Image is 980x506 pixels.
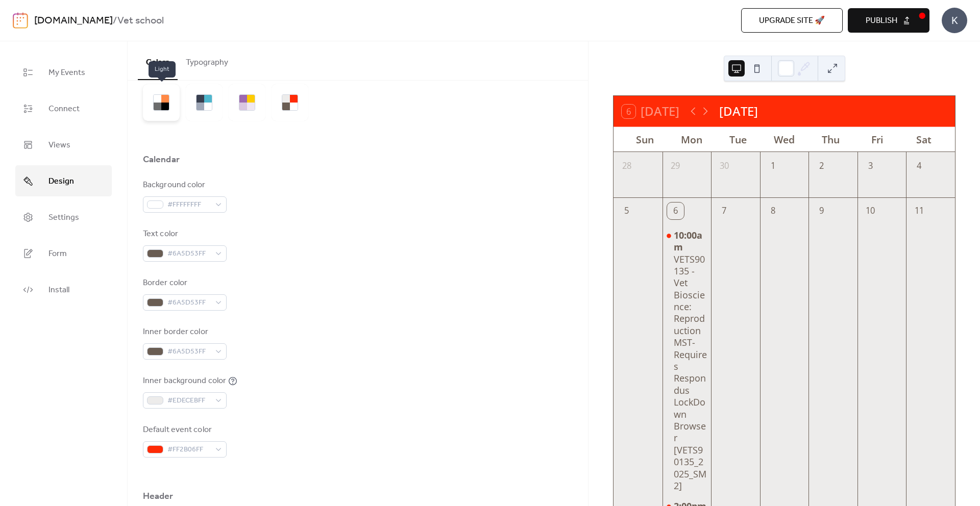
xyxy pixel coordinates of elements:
span: Light [149,61,176,78]
span: Form [48,246,67,262]
div: 10 [862,203,879,219]
span: #6A5D53FF [167,297,210,309]
div: Calendar [143,154,180,166]
a: Settings [15,201,112,233]
div: 8 [765,203,781,219]
span: #6A5D53FF [167,346,210,358]
span: My Events [48,65,85,81]
a: Connect [15,93,112,124]
button: Colors [138,41,178,80]
div: 2 [813,158,830,174]
button: Upgrade site 🚀 [741,8,843,33]
div: 4 [911,158,927,174]
div: Text color [143,228,225,240]
a: Design [15,165,112,196]
div: Sun [622,127,668,152]
button: Typography [178,41,236,79]
div: K [942,8,967,33]
span: #FF2B06FF [167,444,210,456]
div: 1 [765,158,781,174]
div: Header [143,490,174,502]
div: 11 [911,203,927,219]
div: Fri [854,127,900,152]
div: Thu [807,127,854,152]
div: 29 [667,158,684,174]
div: 5 [618,203,635,219]
b: / [113,11,117,31]
div: 3 [862,158,879,174]
div: Inner border color [143,326,225,338]
div: Wed [761,127,807,152]
button: Publish [848,8,929,33]
span: Design [48,173,74,189]
span: Connect [48,101,80,117]
span: Publish [866,15,897,27]
span: 10:00am [674,230,707,254]
div: 7 [716,203,732,219]
span: Install [48,282,69,298]
a: Form [15,238,112,269]
div: Sat [900,127,947,152]
a: My Events [15,57,112,88]
img: logo [13,12,28,29]
div: Inner background color [143,375,226,387]
span: Views [48,137,70,153]
div: Default event color [143,424,225,436]
span: #6A5D53FF [167,248,210,260]
div: VETS90135 - Vet Bioscience: Reproduction MST- Requires Respondus LockDown Browser [VETS90135_2025... [663,230,712,492]
div: Background color [143,179,225,191]
a: Views [15,129,112,160]
span: #FFFFFFFF [167,199,210,211]
div: Border color [143,277,225,289]
div: [DATE] [719,102,758,120]
div: Tue [715,127,761,152]
b: Vet school [117,11,164,31]
div: 30 [716,158,732,174]
div: VETS90135 - Vet Bioscience: Reproduction MST- Requires Respondus LockDown Browser [VETS90135_2025... [674,254,707,492]
div: 6 [667,203,684,219]
a: Install [15,274,112,305]
span: Settings [48,210,79,225]
span: Upgrade site 🚀 [759,15,825,27]
div: 9 [813,203,830,219]
div: 28 [618,158,635,174]
div: Mon [668,127,715,152]
span: #EDECEBFF [167,395,210,407]
a: [DOMAIN_NAME] [34,11,113,31]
